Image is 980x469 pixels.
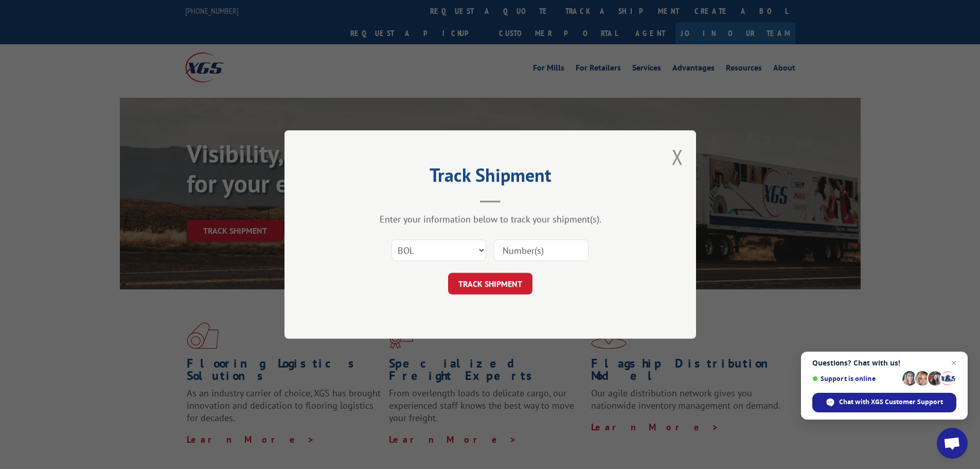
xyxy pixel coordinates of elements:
span: Support is online [812,375,899,383]
h2: Track Shipment [336,168,645,187]
div: Open chat [937,428,968,459]
span: Chat with XGS Customer Support [839,397,943,407]
span: Close chat [948,357,960,369]
button: TRACK SHIPMENT [448,273,532,294]
input: Number(s) [494,239,589,261]
button: Close modal [672,143,683,170]
div: Chat with XGS Customer Support [812,393,956,412]
span: Questions? Chat with us! [812,359,956,367]
div: Enter your information below to track your shipment(s). [336,213,645,225]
